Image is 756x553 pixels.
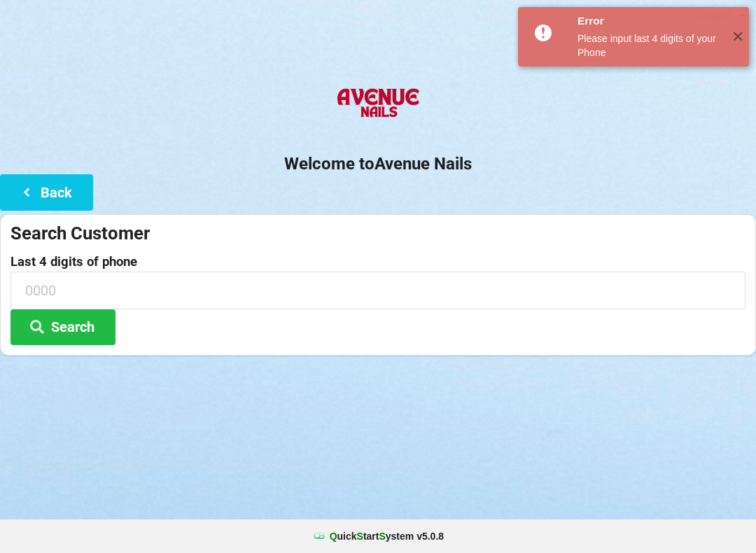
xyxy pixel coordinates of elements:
div: Error [577,14,721,28]
span: Q [330,531,337,542]
img: AvenueNails-Logo.png [331,76,424,132]
div: Search Customer [10,222,745,245]
b: uick tart ystem v 5.0.8 [330,529,444,543]
input: 0000 [10,272,745,309]
span: S [379,531,385,542]
button: Search [10,309,115,345]
span: S [357,531,363,542]
div: Please input last 4 digits of your Phone [577,31,721,59]
label: Last 4 digits of phone [10,255,745,269]
img: favicon.ico [312,529,326,543]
